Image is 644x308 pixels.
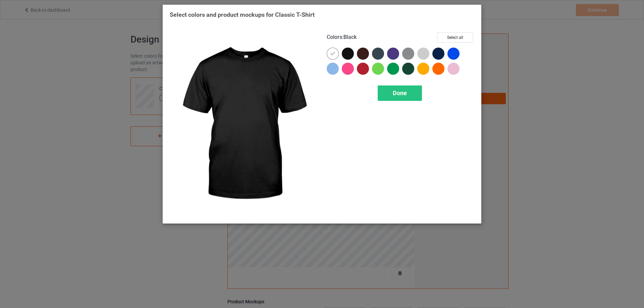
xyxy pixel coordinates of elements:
button: Select all [437,32,473,43]
span: Black [343,34,357,40]
span: Done [393,89,407,97]
h4: : [327,34,357,41]
span: Select colors and product mockups for Classic T-Shirt [170,11,315,18]
img: regular.jpg [170,32,317,217]
span: Colors [327,34,342,40]
img: heather_texture.png [402,48,414,60]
